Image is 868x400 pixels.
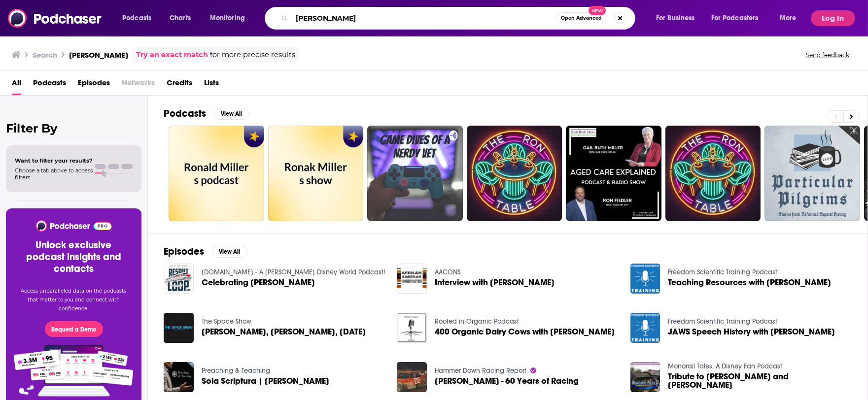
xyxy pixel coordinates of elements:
[668,372,852,389] span: Tribute to [PERSON_NAME] and [PERSON_NAME]
[668,278,831,287] span: Teaching Resources with [PERSON_NAME]
[122,75,155,95] span: Networks
[210,49,295,61] span: for more precise results
[435,268,460,276] a: AACONS
[8,9,103,28] img: Podchaser - Follow, Share and Rate Podcasts
[164,264,194,294] img: Celebrating Ron Miller
[15,157,93,164] span: Want to filter your results?
[397,362,427,392] img: Ron Miller - 60 Years of Racing
[115,10,164,26] button: open menu
[202,377,329,385] a: Sola Scriptura | Ron Miller
[212,246,247,258] button: View All
[630,264,660,294] img: Teaching Resources with Ron Miller
[397,264,427,294] img: Interview with Ron Miller
[435,377,579,385] span: [PERSON_NAME] - 60 Years of Racing
[33,50,57,60] h3: Search
[18,239,130,275] h3: Unlock exclusive podcast insights and contacts
[210,11,245,25] span: Monitoring
[45,321,103,337] button: Request a Demo
[164,362,194,392] img: Sola Scriptura | Ron Miller
[164,313,194,343] img: Doug Stewart, Ron Miller, Friday 12-04-20
[556,12,606,24] button: Open AdvancedNew
[811,10,855,26] button: Log In
[435,278,555,287] span: Interview with [PERSON_NAME]
[668,278,831,287] a: Teaching Resources with Ron Miller
[204,75,219,95] a: Lists
[163,10,197,26] a: Charts
[773,10,809,26] button: open menu
[15,167,93,181] span: Choose a tab above to access filters.
[668,328,835,336] a: JAWS Speech History with Ron Miller
[202,268,385,276] a: ResortLoop.com - A Walt Disney World Podcast!
[214,108,249,120] button: View All
[164,245,247,258] a: EpisodesView All
[164,107,206,120] h2: Podcasts
[164,107,249,120] a: PodcastsView All
[668,372,852,389] a: Tribute to Ron Miller and Dave Smith
[668,317,777,326] a: Freedom Scientific Training Podcast
[589,6,606,15] span: New
[656,11,695,25] span: For Business
[203,10,258,26] button: open menu
[561,16,602,21] span: Open Advanced
[292,10,556,26] input: Search podcasts, credits, & more...
[202,317,251,326] a: The Space Show
[435,317,519,326] a: Rooted in Organic Podcast
[668,328,835,336] span: JAWS Speech History with [PERSON_NAME]
[780,11,797,25] span: More
[12,75,21,95] a: All
[630,313,660,343] img: JAWS Speech History with Ron Miller
[668,268,777,276] a: Freedom Scientific Training Podcast
[274,7,645,30] div: Search podcasts, credits, & more...
[78,75,110,95] a: Episodes
[435,328,615,336] a: 400 Organic Dairy Cows with Ron Miller
[397,313,427,343] img: 400 Organic Dairy Cows with Ron Miller
[164,245,204,258] h2: Episodes
[202,328,366,336] span: [PERSON_NAME], [PERSON_NAME], [DATE]
[6,121,141,135] h2: Filter By
[122,11,151,25] span: Podcasts
[202,278,315,287] span: Celebrating [PERSON_NAME]
[803,51,852,59] button: Send feedback
[167,75,192,95] a: Credits
[435,377,579,385] a: Ron Miller - 60 Years of Racing
[705,10,773,26] button: open menu
[435,278,555,287] a: Interview with Ron Miller
[435,328,615,336] span: 400 Organic Dairy Cows with [PERSON_NAME]
[649,10,707,26] button: open menu
[170,11,191,25] span: Charts
[202,367,270,375] a: Preaching & Teaching
[711,11,759,25] span: For Podcasters
[630,362,660,392] img: Tribute to Ron Miller and Dave Smith
[33,75,66,95] a: Podcasts
[35,220,112,232] img: Podchaser - Follow, Share and Rate Podcasts
[202,278,315,287] a: Celebrating Ron Miller
[18,287,130,313] p: Access unparalleled data on the podcasts that matter to you and connect with confidence.
[435,367,526,375] a: Hammer Down Racing Report
[202,328,366,336] a: Doug Stewart, Ron Miller, Friday 12-04-20
[668,362,782,370] a: Monorail Tales: A Disney Fan Podcast
[69,50,128,60] h3: [PERSON_NAME]
[10,345,137,397] img: Pro Features
[202,377,329,385] span: Sola Scriptura | [PERSON_NAME]
[136,49,208,61] a: Try an exact match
